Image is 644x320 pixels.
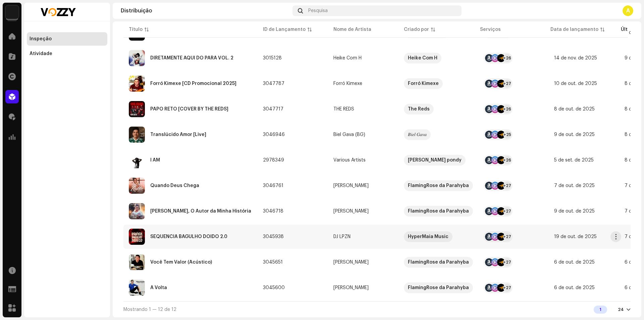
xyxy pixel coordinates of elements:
div: Quando Deus Chega [150,183,199,188]
span: 3045600 [263,285,285,290]
span: Biel Gava (BG) [333,132,393,137]
div: PAPO RETO [COVER BY THE REDS] [150,107,228,111]
div: Atividade [30,51,52,56]
span: Manoelzinho [333,285,393,290]
div: [PERSON_NAME] [333,260,369,265]
span: 3046761 [263,183,283,188]
span: FlamingRose da Parahyba [404,206,473,217]
div: +27 [503,182,511,190]
div: I AM [150,158,160,163]
img: ccc0aaa7-c2ff-4b02-9a0e-f5d4fc78aa5b [129,254,145,270]
span: 3045938 [263,234,284,239]
span: 9 de out. de 2025 [554,132,595,137]
div: Distribuição [121,8,290,13]
span: 8 de out. de 2025 [554,107,595,111]
div: Data de lançamento [550,26,598,33]
div: A [623,5,633,16]
div: Inspeção [30,36,52,42]
span: Zerilda Oliveira [333,209,393,214]
span: FlamingRose da Parahyba [404,282,473,293]
div: Forró Kimexe [333,81,362,86]
span: 3046718 [263,209,283,214]
re-m-nav-item: Atividade [27,47,107,60]
img: cefffec0-0556-4ab0-9a9e-6f95e809df24 [129,76,145,92]
div: [PERSON_NAME] pondy [408,155,462,166]
span: Zerilda Oliveira [333,183,393,188]
span: The Reds [404,104,473,115]
span: 19 de out. de 2025 [554,234,597,239]
div: +27 [503,207,511,215]
div: +25 [503,131,511,139]
span: HyperMaia Music [404,231,473,242]
re-m-nav-item: Inspeção [27,32,107,46]
div: Você Tem Valor (Acústico) [150,260,212,265]
span: 3047787 [263,81,284,86]
div: Heike Com H [408,53,437,63]
div: SEQUENCIA BAGULHO DOIDO 2.0 [150,234,227,239]
span: 𝐵𝑖𝑒𝑙 𝐺𝑎𝑣𝑎 [404,129,473,140]
span: Forró Kimexe [404,78,473,89]
span: 2978349 [263,158,284,163]
span: Pesquisa [308,8,328,13]
img: ac7a60e4-f39f-4444-83db-438d44066dd6 [129,152,145,168]
img: 8b8a3c4d-4204-4842-b0f6-0bc5705ca838 [129,50,145,66]
img: f133231a-3394-4fd7-885f-cc3d633bf73b [129,127,145,143]
span: 6 de out. de 2025 [554,260,595,265]
div: 1 [594,306,607,314]
span: 9 de out. de 2025 [554,209,595,214]
div: Translúcido Amor [Live] [150,132,206,137]
span: 6 de out. de 2025 [554,285,595,290]
div: 𝐵𝑖𝑒𝑙 𝐺𝑎𝑣𝑎 [408,129,427,140]
div: +26 [503,156,511,164]
div: [PERSON_NAME] [333,209,369,214]
div: FlamingRose da Parahyba [408,257,469,268]
div: [PERSON_NAME] [333,183,369,188]
span: DJ LPZN [333,234,393,239]
span: 10 de out. de 2025 [554,81,597,86]
div: DJ LPZN [333,234,351,239]
div: +27 [503,233,511,241]
span: 7 de out. de 2025 [554,183,595,188]
div: Forró Kimexe [CD Promocional 2025] [150,81,236,86]
div: A Volta [150,285,167,290]
div: +26 [503,105,511,113]
div: HyperMaia Music [408,231,448,242]
span: Mathy pondy [404,155,473,166]
div: Jesus, O Autor da Minha História [150,209,251,214]
div: +27 [503,80,511,88]
div: DIRETAMENTE AQUI DO PARÁ VOL. 2 [150,56,233,60]
img: 5335fbca-6db6-40e4-9271-fa7c1473777e [129,280,145,296]
span: Mostrando 1 — 12 de 12 [123,307,176,312]
span: FlamingRose da Parahyba [404,180,473,191]
div: FlamingRose da Parahyba [408,180,469,191]
div: ID de Lançamento [263,26,306,33]
div: THE REDS [333,107,354,111]
div: Criado por [404,26,429,33]
span: João Leandro [333,260,393,265]
img: 37be5116-293c-47b7-b6da-079aa3cd6efc [129,229,145,245]
span: FlamingRose da Parahyba [404,257,473,268]
img: e3704671-4917-4352-88a1-d2fdb936bf3d [129,178,145,194]
span: THE REDS [333,107,393,111]
div: FlamingRose da Parahyba [408,282,469,293]
span: Forró Kimexe [333,81,393,86]
div: The Reds [408,104,430,115]
span: 14 de nov. de 2025 [554,56,597,60]
span: Heike Com H [333,56,393,60]
img: 1cf725b2-75a2-44e7-8fdf-5f1256b3d403 [5,5,19,19]
span: 5 de set. de 2025 [554,158,594,163]
div: Biel Gava (BG) [333,132,365,137]
div: Título [129,26,143,33]
span: Heike Com H [404,53,473,63]
span: 3047717 [263,107,283,111]
span: 3015128 [263,56,282,60]
div: Heike Com H [333,56,362,60]
div: [PERSON_NAME] [333,285,369,290]
div: +27 [503,284,511,292]
div: +26 [503,54,511,62]
div: Various Artists [333,158,366,163]
div: FlamingRose da Parahyba [408,206,469,217]
div: Forró Kimexe [408,78,439,89]
span: 3045651 [263,260,283,265]
img: 908be531-cf47-41ba-8287-aa2dcd6bc922 [129,203,145,219]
